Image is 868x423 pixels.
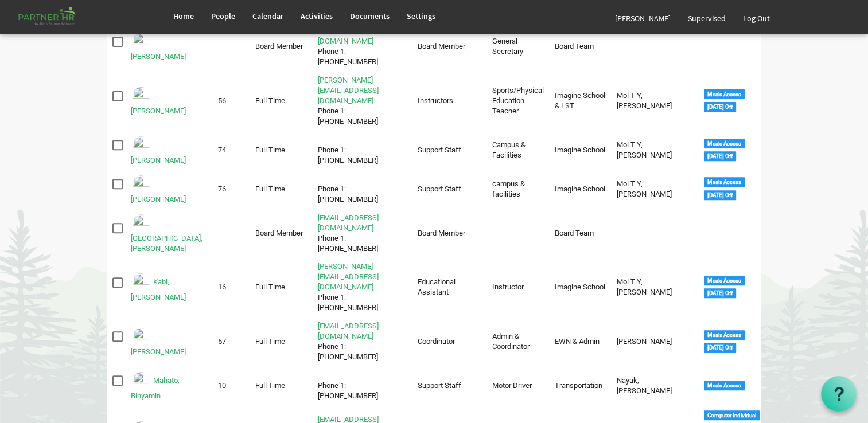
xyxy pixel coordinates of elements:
span: Calendar [252,11,283,21]
img: Emp-bb320c71-32d4-47a5-8c64-70be61bf7c75.png [131,31,151,52]
td: communication@stepind.orgPhone 1: +91793376236 is template cell column header Contact Info [313,319,412,365]
td: <div class="tag label label-default">Meals Access</div> <div class="tag label label-default">Sund... [699,319,761,365]
td: column header Supervisor [612,24,699,70]
a: [PERSON_NAME] [131,195,186,203]
td: Phone 1: +917029624118 is template cell column header Contact Info [313,368,412,404]
span: Settings [407,11,435,21]
td: column header Tags [699,210,761,256]
td: Imagine School column header Departments [549,171,612,207]
img: Emp-1637c222-7ad4-4c63-adbd-afba3a2207f3.png [131,370,151,391]
div: Meals Access [704,177,745,187]
div: Meals Access [704,89,745,99]
a: [PERSON_NAME] [131,52,186,61]
td: Mol T Y, Smitha column header Supervisor [612,73,699,129]
td: Hembram, Champa is template cell column header Full Name [126,171,213,207]
span: Activities [301,11,333,21]
td: General Secretary column header Job Title [487,24,550,70]
td: Support Staff column header Position [412,132,486,168]
div: Meals Access [704,381,745,390]
td: Mol T Y, Smitha column header Supervisor [612,259,699,315]
td: Admin & Coordinator column header Job Title [487,319,550,365]
td: Instructor column header Job Title [487,259,550,315]
td: checkbox [107,319,126,365]
td: Mol T Y, Smitha column header Supervisor [612,171,699,207]
td: Phone 1: +919337069153 is template cell column header Contact Info [313,171,412,207]
td: manasi@imagineschools.inPhone 1: +919556635966 is template cell column header Contact Info [313,259,412,315]
td: 57 column header ID [213,319,250,365]
div: Meals Access [704,276,745,285]
a: [PERSON_NAME] [131,156,186,164]
td: <div class="tag label label-default">Meals Access</div> column header Tags [699,368,761,404]
td: Sports/Physical Education Teacher column header Job Title [487,73,550,129]
td: Board Member column header Personnel Type [250,210,313,256]
td: Board Member column header Personnel Type [250,24,313,70]
td: Jena, Micky Sanjib is template cell column header Full Name [126,210,213,256]
span: Supervised [688,13,726,23]
td: Support Staff column header Position [412,171,486,207]
td: Instructors column header Position [412,73,486,129]
a: Log Out [734,2,779,34]
a: [PERSON_NAME] [131,347,186,356]
span: People [211,11,235,21]
td: checkbox [107,368,126,404]
td: Board Team column header Departments [549,24,612,70]
div: [DATE] Off [704,102,736,112]
td: Nayak, Himanshu Sekhar column header Supervisor [612,368,699,404]
span: Documents [350,11,390,21]
td: Board Team column header Departments [549,210,612,256]
td: Campus & Facilities column header Job Title [487,132,550,168]
td: 10 column header ID [213,368,250,404]
td: <div class="tag label label-default">Meals Access</div> <div class="tag label label-default">Sund... [699,132,761,168]
td: 74 column header ID [213,132,250,168]
td: checkbox [107,132,126,168]
td: column header Supervisor [612,210,699,256]
td: Kashyap, Shelly is template cell column header Full Name [126,319,213,365]
img: Emp-f7beb9f7-2d65-468a-af23-8ea234951bdd.png [131,85,151,106]
td: column header Tags [699,24,761,70]
td: Full Time column header Personnel Type [250,73,313,129]
div: [DATE] Off [704,151,736,161]
div: [DATE] Off [704,288,736,298]
img: Emp-ff444c36-2e5f-4365-8f09-87e68d271f84.png [131,326,151,347]
td: 76 column header ID [213,171,250,207]
a: [PERSON_NAME][EMAIL_ADDRESS][DOMAIN_NAME] [318,76,379,105]
td: column header Job Title [487,210,550,256]
a: Kabi, [PERSON_NAME] [131,277,186,302]
td: Full Time column header Personnel Type [250,368,313,404]
a: [GEOGRAPHIC_DATA], [PERSON_NAME] [131,234,203,253]
td: Coordinator column header Position [412,319,486,365]
a: [PERSON_NAME] [131,107,186,115]
td: Educational Assistant column header Position [412,259,486,315]
div: Meals Access [704,139,745,148]
td: Mol T Y, Smitha column header Supervisor [612,132,699,168]
a: [EMAIL_ADDRESS][DOMAIN_NAME] [318,322,379,340]
td: Phone 1: +919827685342 is template cell column header Contact Info [313,132,412,168]
td: sachidananda@imagineschools.inPhone 1: +916371599646 is template cell column header Contact Info [313,73,412,129]
img: Emp-882b93ba-a2df-4879-a1b5-e9990336fd52.png [131,272,151,292]
td: campus & facilities column header Job Title [487,171,550,207]
td: Support Staff column header Position [412,368,486,404]
td: <div class="tag label label-default">Meals Access</div> <div class="tag label label-default">Sund... [699,171,761,207]
td: Full Time column header Personnel Type [250,132,313,168]
td: 56 column header ID [213,73,250,129]
div: Meals Access [704,330,745,340]
td: Imagine School & LST column header Departments [549,73,612,129]
td: Nayak, Madhumita column header Supervisor [612,319,699,365]
td: <div class="tag label label-default">Meals Access</div> <div class="tag label label-default">Sund... [699,259,761,315]
td: Full Time column header Personnel Type [250,171,313,207]
a: [PERSON_NAME][EMAIL_ADDRESS][DOMAIN_NAME] [318,262,379,291]
td: Board Member column header Position [412,24,486,70]
img: Emp-314a2e4f-2472-495b-91ee-46af4e604102.png [131,213,151,233]
td: Board Member column header Position [412,210,486,256]
a: Mahato, Binyamin [131,375,180,400]
td: George, Samson is template cell column header Full Name [126,24,213,70]
td: Kabi, Manasi is template cell column header Full Name [126,259,213,315]
td: checkbox [107,171,126,207]
a: [EMAIL_ADDRESS][DOMAIN_NAME] [318,213,379,232]
td: Hansda, Saunri is template cell column header Full Name [126,132,213,168]
td: <div class="tag label label-default">Meals Access</div> <div class="tag label label-default">Sund... [699,73,761,129]
td: checkbox [107,259,126,315]
td: column header ID [213,24,250,70]
td: Mahato, Binyamin is template cell column header Full Name [126,368,213,404]
img: Emp-a83bfb42-0f5f-463c-869c-0ed82ff50f90.png [131,135,151,155]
